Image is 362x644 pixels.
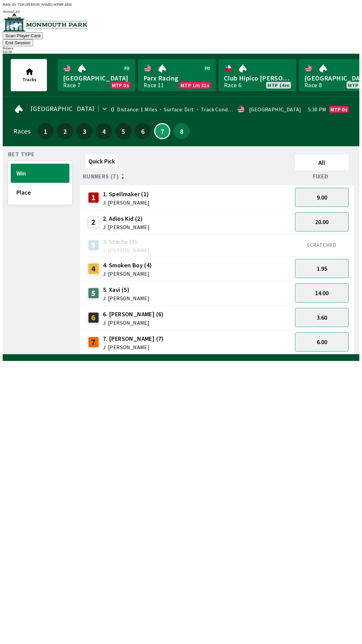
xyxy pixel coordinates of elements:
[17,3,72,6] span: T24S-[PERSON_NAME]-WPMP-4JH4
[143,83,164,88] div: Race 11
[88,217,99,227] div: 2
[103,261,152,270] span: 4. Smoken Boy (4)
[78,129,91,133] span: 3
[3,13,87,32] img: venue logo
[295,241,349,248] div: SCRATCHED
[31,106,95,111] span: [GEOGRAPHIC_DATA]
[39,129,52,133] span: 1
[115,123,131,139] button: 5
[138,59,216,91] a: Parx RacingRace 11MTP 1m 31s
[313,174,328,179] span: Fixed
[3,46,359,50] div: Balance
[103,200,149,205] span: J: [PERSON_NAME]
[88,263,99,274] div: 4
[103,271,152,276] span: J: [PERSON_NAME]
[103,224,149,230] span: J: [PERSON_NAME]
[59,129,71,133] span: 2
[295,283,349,303] button: 14.00
[315,289,328,297] span: 14.00
[295,308,349,327] button: 3.60
[88,240,99,251] div: 3
[103,320,164,325] span: J: [PERSON_NAME]
[117,129,130,133] span: 5
[295,212,349,231] button: 20.00
[3,10,359,13] div: Version 1.4.0
[3,39,33,46] button: End Session
[3,32,43,39] button: Scan Player Card
[135,123,151,139] button: 6
[83,174,119,179] span: Runners (7)
[181,83,209,88] span: MTP 1m 31s
[103,310,164,319] span: 6. [PERSON_NAME] (6)
[63,74,130,83] span: [GEOGRAPHIC_DATA]
[174,123,190,139] button: 8
[83,173,292,180] div: Runners (7)
[63,83,80,88] div: Race 7
[249,107,301,112] div: [GEOGRAPHIC_DATA]
[88,192,99,203] div: 1
[224,83,241,88] div: Race 6
[111,107,114,112] div: 0
[13,128,31,134] div: Races
[143,74,210,83] span: Parx Racing
[103,237,149,246] span: 3. Stashu (3)
[103,248,149,253] span: J: [PERSON_NAME]
[315,218,328,226] span: 20.00
[117,106,157,113] span: Distance: 1 Miles
[154,123,170,139] button: 7
[304,83,322,88] div: Race 8
[298,159,346,166] span: All
[88,288,99,299] div: 5
[98,129,110,133] span: 4
[103,214,149,223] span: 2. Adios Kid (2)
[292,173,351,180] div: Fixed
[103,190,149,199] span: 1. Spellmaker (1)
[22,76,37,83] span: Tracks
[103,296,149,301] span: J: [PERSON_NAME]
[219,59,296,91] a: Club Hipico [PERSON_NAME]Race 6MTP 14m
[88,337,99,347] div: 7
[317,338,327,346] span: 6.00
[85,154,118,168] button: Quick Pick
[38,123,54,139] button: 1
[103,334,164,343] span: 7. [PERSON_NAME] (7)
[317,194,327,201] span: 9.00
[157,129,168,133] span: 7
[175,129,188,133] span: 8
[308,107,326,112] span: 5:30 PM
[136,129,149,133] span: 6
[267,83,290,88] span: MTP 14m
[295,332,349,352] button: 6.00
[96,123,112,139] button: 4
[317,314,327,321] span: 3.60
[3,3,359,6] div: Public ID:
[8,152,35,157] span: Bet Type
[295,259,349,278] button: 1.95
[11,164,69,183] button: Win
[58,59,135,91] a: [GEOGRAPHIC_DATA]Race 7MTP 0s
[76,123,93,139] button: 3
[194,106,252,113] span: Track Condition: Fast
[103,285,149,294] span: 5. Xavi (5)
[103,344,164,350] span: J: [PERSON_NAME]
[57,123,73,139] button: 2
[224,74,291,83] span: Club Hipico [PERSON_NAME]
[330,107,347,112] span: MTP 0s
[295,188,349,207] button: 9.00
[295,154,349,170] button: All
[16,169,64,177] span: Win
[317,265,327,272] span: 1.95
[3,50,359,54] div: $ 10.00
[112,83,129,88] span: MTP 0s
[88,312,99,323] div: 6
[88,157,115,165] span: Quick Pick
[157,106,194,113] span: Surface: Dirt
[16,189,64,196] span: Place
[11,183,69,202] button: Place
[11,59,47,91] button: Tracks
